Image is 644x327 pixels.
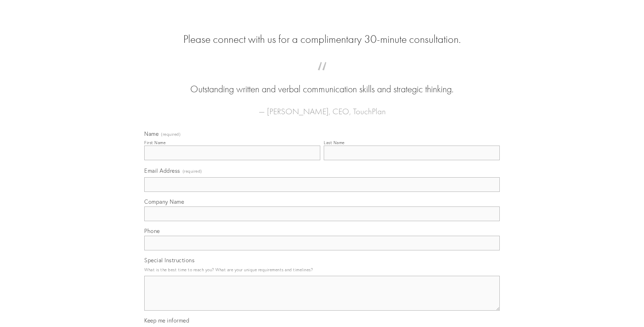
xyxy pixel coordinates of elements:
figcaption: — [PERSON_NAME], CEO, TouchPlan [155,96,489,118]
blockquote: Outstanding written and verbal communication skills and strategic thinking. [155,69,489,96]
div: Last Name [324,140,345,145]
span: (required) [161,132,181,137]
span: Name [144,130,159,137]
span: Phone [144,227,160,234]
h2: Please connect with us for a complimentary 30-minute consultation. [144,33,500,46]
span: Special Instructions [144,257,194,264]
span: Email Address [144,167,180,174]
span: “ [155,69,489,83]
span: Company Name [144,198,184,205]
div: First Name [144,140,166,145]
span: Keep me informed [144,317,189,324]
p: What is the best time to reach you? What are your unique requirements and timelines? [144,265,500,274]
span: (required) [183,166,202,176]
